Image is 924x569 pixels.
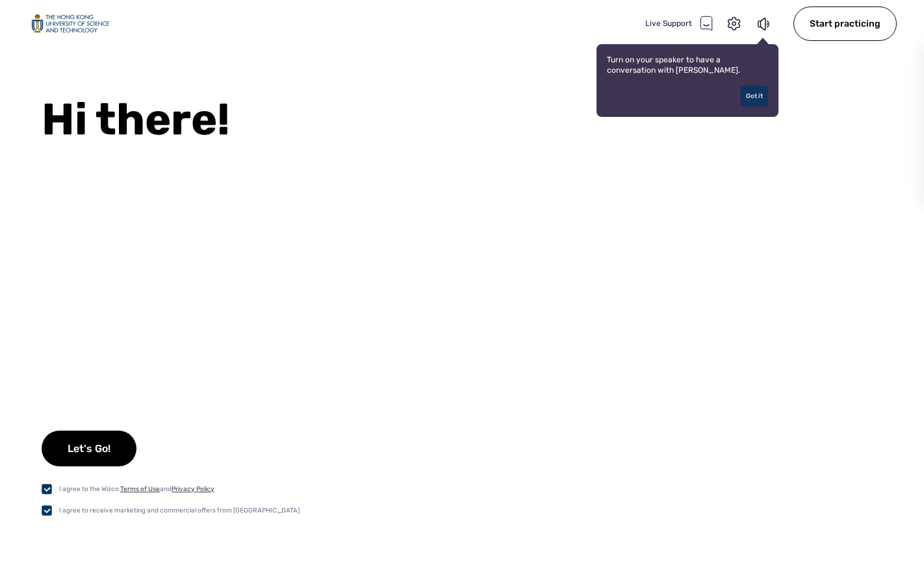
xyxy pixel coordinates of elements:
[172,485,214,493] a: Privacy Policy
[120,485,160,493] a: Terms of Use
[42,94,924,145] div: Hi there!
[42,431,136,466] div: Let's Go!
[59,505,300,516] div: I agree to receive marketing and commercial offers from [GEOGRAPHIC_DATA]
[31,14,109,33] img: logo
[741,86,768,107] div: Got it
[793,6,897,41] div: Start practicing
[645,16,713,31] div: Live Support
[59,484,214,494] div: I agree to the Wizco and
[597,44,778,117] div: Turn on your speaker to have a conversation with [PERSON_NAME].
